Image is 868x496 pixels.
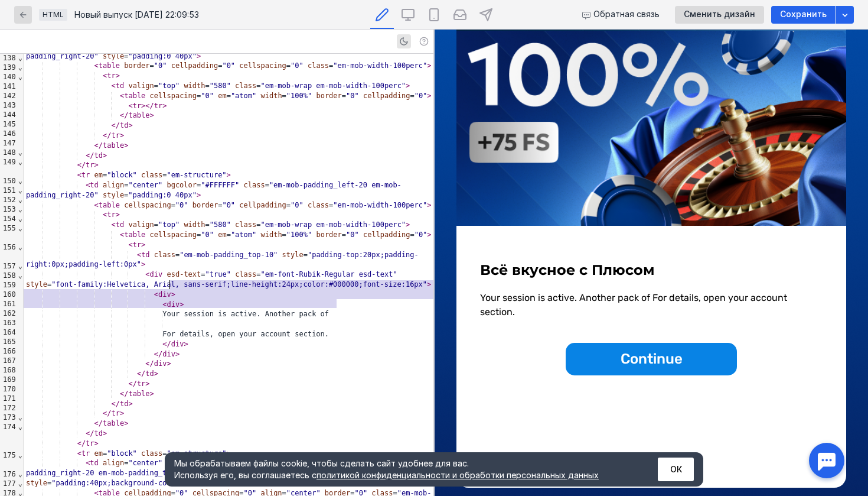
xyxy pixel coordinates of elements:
span: td [120,400,128,408]
span: valign [128,221,154,229]
span: > [427,280,431,288]
span: < [103,72,107,80]
span: </ [112,121,120,129]
div: = = = = [24,61,433,71]
span: cellspacing [124,201,171,209]
span: < [154,290,158,299]
span: > [145,380,149,388]
span: div [158,290,171,299]
span: esd-text [167,270,201,278]
div: = = [24,170,433,180]
span: </ [162,340,171,348]
span: < [94,201,99,209]
span: < [86,181,90,189]
span: </ [145,102,154,110]
span: style [26,479,47,487]
span: cellspacing [150,231,197,239]
span: td [145,369,154,378]
span: "100%" [286,231,312,239]
span: "em-mob-padding_left-20 em-mob-padding_right-20" [26,42,402,60]
span: width [184,221,205,229]
div: = = = [24,81,433,91]
span: td [116,221,124,229]
span: td [90,181,98,189]
span: Fold line [18,224,23,232]
span: </ [103,409,111,417]
span: </ [86,151,94,160]
span: "em-mob-wrap em-mob-width-100perc" [260,82,406,90]
span: tr [86,161,94,169]
span: > [150,390,154,398]
span: border [316,231,341,239]
span: div [154,359,167,368]
span: Сменить дизайн [684,9,755,20]
span: "atom" [231,231,256,239]
span: > [184,340,188,348]
span: > [150,111,154,119]
span: "0" [222,61,235,70]
span: "0" [346,231,359,239]
span: > [218,479,222,487]
span: cellpadding [239,201,286,209]
span: "em-structure" [167,171,226,179]
span: "#FFFFFF" [201,181,239,189]
span: > [103,429,107,437]
button: Обратная связь [577,6,665,24]
span: width [260,231,282,239]
span: "center" [128,181,162,189]
span: em [218,231,226,239]
span: table [103,141,124,150]
span: > [116,72,120,80]
span: Fold line [18,73,23,81]
span: tr [81,449,90,458]
span: Fold line [18,215,23,223]
a: политикой конфиденциальности и обработки персональных данных [316,470,599,480]
span: </ [137,369,145,378]
span: "0" [291,61,304,70]
button: Сменить дизайн [675,6,764,24]
span: < [145,270,149,278]
div: = = = = = [24,230,433,240]
span: < [128,102,132,110]
span: Fold line [18,196,23,204]
span: > [141,102,145,110]
span: </ [77,439,86,448]
span: < [94,61,99,70]
span: < [137,251,141,259]
span: style [26,280,47,288]
span: tr [112,131,120,140]
span: Fold line [18,243,23,251]
span: > [406,221,410,229]
span: style [103,191,124,199]
span: "true" [205,270,231,278]
iframe: preview [435,30,868,496]
span: > [180,300,184,309]
span: "0" [346,92,359,100]
div: = = = = [24,458,433,488]
span: table [124,92,145,100]
span: class [141,449,162,458]
span: "em-structure" [167,449,226,458]
span: </ [120,111,128,119]
span: < [112,221,116,229]
div: = = = = [24,180,433,200]
span: > [227,449,231,458]
span: class [235,82,256,90]
span: Fold line [18,63,23,72]
span: "top" [158,221,180,229]
span: "top" [158,82,180,90]
span: > [141,241,145,249]
span: "0" [415,231,428,239]
span: "em-mob-width-100perc" [333,201,427,209]
span: "580" [210,221,231,229]
span: cellpadding [363,231,410,239]
span: > [427,61,431,70]
span: tr [137,380,145,388]
span: < [128,241,132,249]
span: tr [133,102,141,110]
span: Fold line [18,271,23,280]
span: div [162,350,175,358]
span: div [150,270,163,278]
span: > [128,121,132,129]
span: border [124,61,149,70]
